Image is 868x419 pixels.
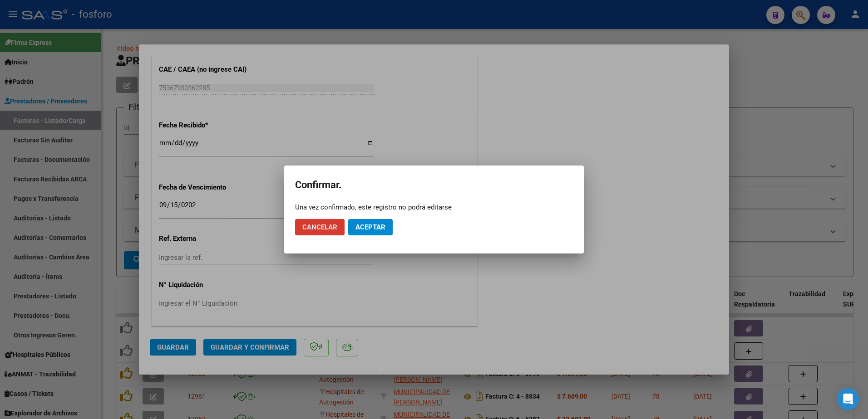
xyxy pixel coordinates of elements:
[295,203,573,212] div: Una vez confirmado, este registro no podrá editarse
[348,219,393,235] button: Aceptar
[837,388,859,410] div: Open Intercom Messenger
[302,223,337,231] span: Cancelar
[295,176,573,194] h2: Confirmar.
[295,219,345,235] button: Cancelar
[355,223,385,231] span: Aceptar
